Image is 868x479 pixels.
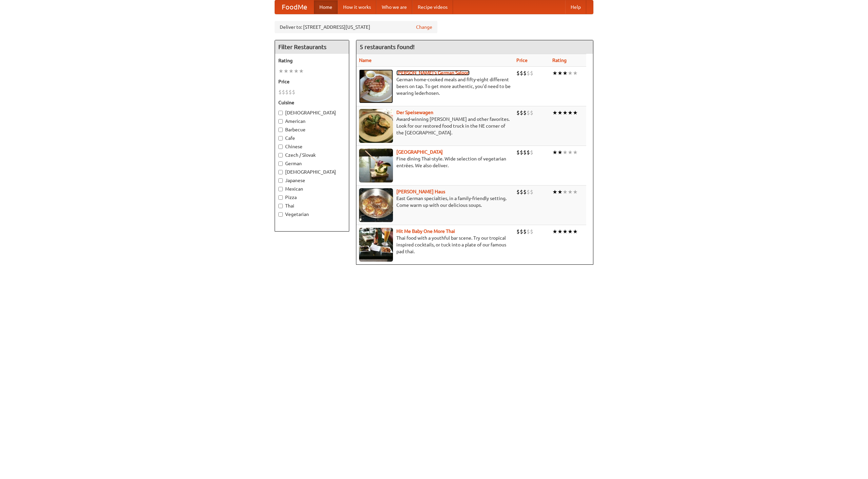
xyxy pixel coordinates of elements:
li: $ [523,69,527,77]
li: $ [527,69,530,77]
img: kohlhaus.jpg [359,188,393,222]
li: ★ [568,109,573,116]
p: East German specialties, in a family-friendly setting. Come warm up with our delicious soups. [359,195,511,209]
li: $ [516,188,520,196]
h4: Filter Restaurants [275,40,349,54]
li: ★ [552,69,557,77]
a: Home [314,0,338,14]
li: $ [530,109,533,116]
li: ★ [557,228,563,235]
input: [DEMOGRAPHIC_DATA] [278,170,283,174]
li: ★ [563,228,568,235]
li: $ [516,149,520,156]
a: Recipe videos [412,0,453,14]
label: American [278,118,346,125]
img: speisewagen.jpg [359,109,393,143]
a: [PERSON_NAME]'s German Saloon [396,70,470,75]
li: ★ [552,109,557,116]
a: Name [359,58,372,63]
a: How it works [338,0,376,14]
div: Deliver to: [STREET_ADDRESS][US_STATE] [275,21,437,33]
li: $ [530,228,533,235]
li: ★ [299,67,304,75]
input: [DEMOGRAPHIC_DATA] [278,111,283,115]
b: [PERSON_NAME] Haus [396,189,445,194]
li: ★ [568,149,573,156]
li: $ [520,109,523,116]
input: Chinese [278,145,283,149]
li: ★ [557,188,563,196]
li: ★ [573,109,578,116]
li: ★ [568,188,573,196]
label: Mexican [278,186,346,192]
a: Der Speisewagen [396,110,433,115]
li: $ [523,109,527,116]
li: $ [516,109,520,116]
p: Award-winning [PERSON_NAME] and other favorites. Look for our restored food truck in the NE corne... [359,116,511,136]
li: ★ [552,149,557,156]
label: Pizza [278,194,346,201]
input: Japanese [278,178,283,183]
input: Cafe [278,136,283,140]
label: German [278,160,346,167]
input: Mexican [278,187,283,191]
li: ★ [278,67,283,75]
li: ★ [573,188,578,196]
label: Chinese [278,143,346,150]
li: $ [523,188,527,196]
li: $ [520,69,523,77]
input: Pizza [278,195,283,200]
li: $ [530,69,533,77]
li: ★ [557,149,563,156]
li: $ [527,228,530,235]
li: ★ [568,228,573,235]
li: ★ [568,69,573,77]
input: Thai [278,204,283,208]
label: Cafe [278,135,346,141]
li: $ [285,88,289,96]
h5: Rating [278,57,346,64]
h5: Price [278,78,346,85]
input: German [278,161,283,166]
li: $ [278,88,282,96]
li: $ [530,188,533,196]
input: Barbecue [278,128,283,132]
li: ★ [573,69,578,77]
li: ★ [563,149,568,156]
label: Vegetarian [278,211,346,218]
p: German home-cooked meals and fifty-eight different beers on tap. To get more authentic, you'd nee... [359,76,511,96]
li: ★ [563,69,568,77]
label: Thai [278,202,346,209]
img: esthers.jpg [359,69,393,103]
p: Thai food with a youthful bar scene. Try our tropical inspired cocktails, or tuck into a plate of... [359,235,511,255]
ng-pluralize: 5 restaurants found! [360,44,415,50]
li: ★ [289,67,294,75]
li: $ [520,188,523,196]
label: [DEMOGRAPHIC_DATA] [278,109,346,116]
li: $ [527,188,530,196]
li: $ [527,109,530,116]
h5: Cuisine [278,99,346,106]
li: $ [520,149,523,156]
li: $ [282,88,285,96]
label: [DEMOGRAPHIC_DATA] [278,169,346,175]
input: Vegetarian [278,212,283,217]
li: ★ [557,69,563,77]
label: Czech / Slovak [278,152,346,158]
li: ★ [552,228,557,235]
li: $ [523,228,527,235]
li: ★ [557,109,563,116]
li: ★ [283,67,289,75]
li: $ [527,149,530,156]
p: Fine dining Thai-style. Wide selection of vegetarian entrées. We also deliver. [359,155,511,169]
li: $ [523,149,527,156]
li: ★ [573,149,578,156]
li: $ [289,88,292,96]
li: $ [520,228,523,235]
a: Help [565,0,586,14]
a: [GEOGRAPHIC_DATA] [396,149,443,155]
a: Hit Me Baby One More Thai [396,228,455,234]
